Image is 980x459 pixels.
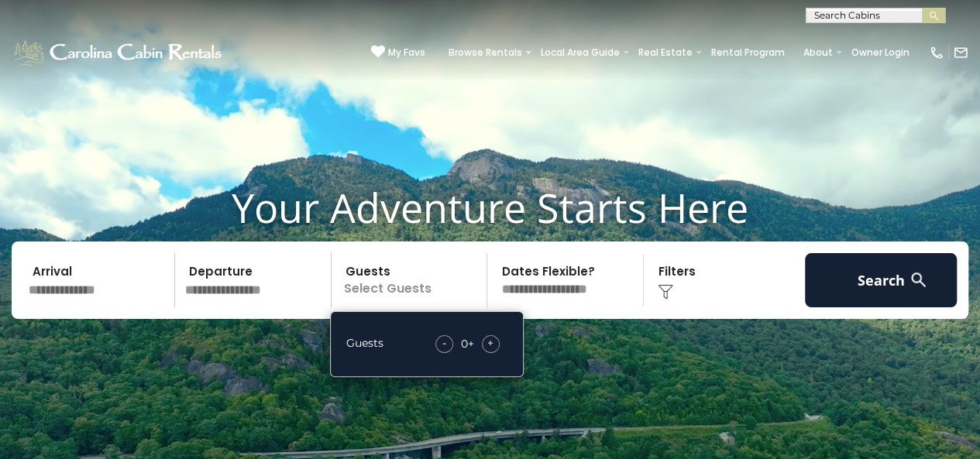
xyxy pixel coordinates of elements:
img: filter--v1.png [658,284,673,300]
a: Browse Rentals [441,42,530,63]
h1: Your Adventure Starts Here [12,183,968,231]
img: search-regular-white.png [909,270,928,289]
div: + [428,335,507,353]
div: 0 [461,336,468,351]
img: phone-regular-white.png [929,45,944,60]
a: Real Estate [631,42,700,63]
a: About [796,42,841,63]
span: My Favs [388,46,425,60]
a: My Favs [371,45,425,60]
span: - [442,335,446,351]
h5: Guests [346,337,383,349]
img: mail-regular-white.png [953,45,968,60]
button: Search [805,253,957,307]
a: Rental Program [703,42,793,63]
img: White-1-1-2.png [12,37,226,68]
span: + [487,335,493,351]
p: Select Guests [336,253,487,307]
a: Local Area Guide [533,42,628,63]
a: Owner Login [844,42,917,63]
